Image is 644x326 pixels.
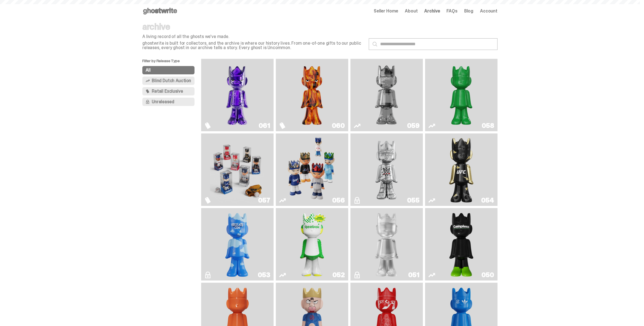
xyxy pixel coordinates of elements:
a: LLLoyalty [354,210,420,278]
a: Ruby [428,136,494,204]
a: Seller Home [374,9,398,13]
div: 059 [407,122,420,129]
img: Always On Fire [285,61,339,129]
a: Court Victory [279,210,345,278]
p: ghostwrite is built for collectors, and the archive is where our history lives. From one-of-one g... [142,41,364,50]
button: Retail Exclusive [142,87,195,95]
a: Campless [428,210,494,278]
a: I Was There SummerSlam [354,136,420,204]
p: Filter by Release Type [142,59,201,66]
div: 051 [408,272,420,278]
a: Fantasy [204,61,270,129]
img: ghooooost [223,210,252,278]
img: Schrödinger's ghost: Sunday Green [434,61,488,129]
span: Retail Exclusive [152,89,183,93]
img: Campless [447,210,476,278]
a: Game Face (2025) [204,136,270,204]
p: archive [142,22,364,31]
div: 054 [481,197,494,204]
a: Archive [424,9,440,13]
button: Unreleased [142,98,195,106]
a: Account [480,9,497,13]
div: 058 [482,122,494,129]
button: Blind Dutch Auction [142,77,195,85]
a: About [405,9,418,13]
a: Two [354,61,420,129]
div: 056 [332,197,345,204]
div: 052 [332,272,345,278]
img: Game Face (2025) [285,136,339,204]
div: 057 [258,197,270,204]
div: 053 [258,272,270,278]
div: 050 [481,272,494,278]
img: LLLoyalty [372,210,401,278]
a: ghooooost [204,210,270,278]
button: All [142,66,195,74]
a: Game Face (2025) [279,136,345,204]
a: Always On Fire [279,61,345,129]
div: 055 [407,197,420,204]
p: A living record of all the ghosts we've made. [142,34,364,39]
img: Ruby [447,136,476,204]
div: 061 [259,122,270,129]
span: Unreleased [152,100,174,104]
img: Fantasy [210,61,264,129]
div: 060 [332,122,345,129]
a: FAQs [446,9,457,13]
a: Schrödinger's ghost: Sunday Green [428,61,494,129]
img: Game Face (2025) [210,136,264,204]
img: Court Victory [297,210,327,278]
img: Two [359,61,414,129]
span: All [146,68,151,72]
img: I Was There SummerSlam [359,136,414,204]
a: Blog [464,9,473,13]
span: Blind Dutch Auction [152,79,191,83]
